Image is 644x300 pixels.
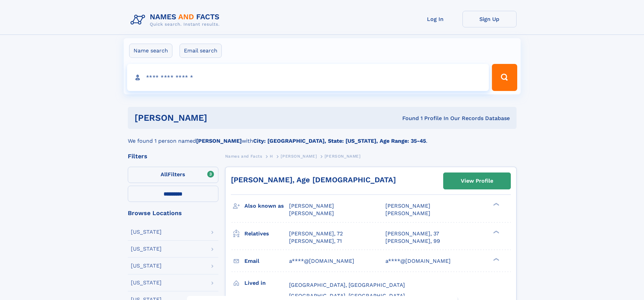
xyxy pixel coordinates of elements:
[444,173,510,189] a: View Profile
[180,44,222,58] label: Email search
[385,230,439,237] a: [PERSON_NAME], 37
[161,171,168,178] span: All
[492,230,500,234] div: ❯
[131,229,162,235] div: [US_STATE]
[129,44,172,58] label: Name search
[325,154,361,159] span: [PERSON_NAME]
[244,277,289,289] h3: Lived in
[244,228,289,239] h3: Relatives
[196,138,242,144] b: [PERSON_NAME]
[128,167,218,183] label: Filters
[289,293,405,299] span: [GEOGRAPHIC_DATA], [GEOGRAPHIC_DATA]
[289,282,405,288] span: [GEOGRAPHIC_DATA], [GEOGRAPHIC_DATA]
[253,138,426,144] b: City: [GEOGRAPHIC_DATA], State: [US_STATE], Age Range: 35-45
[135,114,305,122] h1: [PERSON_NAME]
[289,210,334,216] span: [PERSON_NAME]
[492,257,500,261] div: ❯
[385,210,430,216] span: [PERSON_NAME]
[270,152,273,160] a: H
[270,154,273,159] span: H
[131,280,162,285] div: [US_STATE]
[492,64,517,91] button: Search Button
[231,176,396,184] a: [PERSON_NAME], Age [DEMOGRAPHIC_DATA]
[131,246,162,252] div: [US_STATE]
[462,11,517,27] a: Sign Up
[385,203,430,209] span: [PERSON_NAME]
[128,11,225,29] img: Logo Names and Facts
[289,230,343,237] a: [PERSON_NAME], 72
[461,173,493,189] div: View Profile
[281,154,317,159] span: [PERSON_NAME]
[385,237,440,245] a: [PERSON_NAME], 99
[128,153,218,159] div: Filters
[128,210,218,216] div: Browse Locations
[305,115,510,122] div: Found 1 Profile In Our Records Database
[244,255,289,267] h3: Email
[244,200,289,212] h3: Also known as
[281,152,317,160] a: [PERSON_NAME]
[289,203,334,209] span: [PERSON_NAME]
[289,237,342,245] a: [PERSON_NAME], 71
[131,263,162,269] div: [US_STATE]
[492,202,500,207] div: ❯
[127,64,489,91] input: search input
[408,11,462,27] a: Log In
[128,129,517,145] div: We found 1 person named with .
[225,152,262,160] a: Names and Facts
